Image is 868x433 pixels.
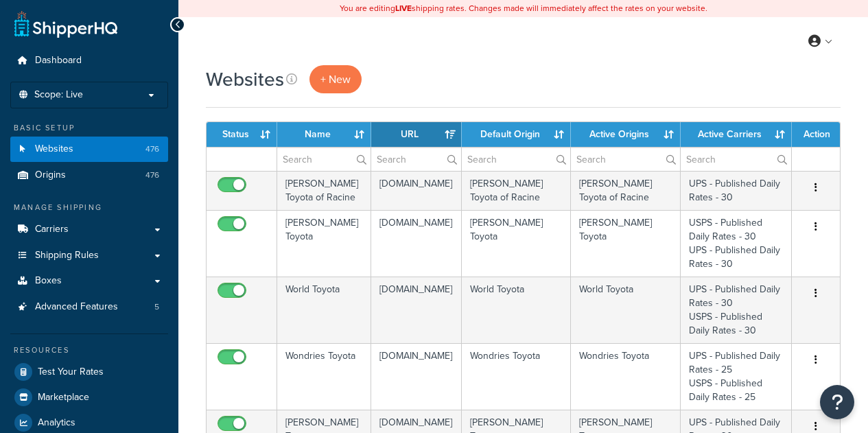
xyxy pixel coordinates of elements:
span: Origins [35,169,66,181]
li: Advanced Features [10,294,168,320]
td: Wondries Toyota [462,343,571,410]
b: LIVE [395,2,412,14]
span: Carriers [35,224,69,235]
a: Advanced Features 5 [10,294,168,320]
td: USPS - Published Daily Rates - 30 UPS - Published Daily Rates - 30 [681,210,792,277]
a: + New [309,65,362,93]
span: Test Your Rates [38,366,104,378]
th: Name: activate to sort column ascending [277,122,371,147]
td: UPS - Published Daily Rates - 30 USPS - Published Daily Rates - 30 [681,277,792,343]
h1: Websites [206,66,284,93]
a: Test Your Rates [10,360,168,384]
th: URL: activate to sort column ascending [371,122,462,147]
td: [PERSON_NAME] Toyota of Racine [462,171,571,210]
input: Search [681,148,791,171]
div: Manage Shipping [10,202,168,213]
span: Shipping Rules [35,250,99,261]
td: Wondries Toyota [277,343,371,410]
input: Search [571,148,680,171]
td: UPS - Published Daily Rates - 30 [681,171,792,210]
a: Dashboard [10,48,168,73]
th: Active Origins: activate to sort column ascending [571,122,681,147]
a: Boxes [10,268,168,294]
td: [PERSON_NAME] Toyota [277,210,371,277]
div: Resources [10,344,168,356]
a: Websites 476 [10,137,168,162]
a: Marketplace [10,385,168,410]
td: [PERSON_NAME] Toyota of Racine [571,171,681,210]
td: World Toyota [571,277,681,343]
td: UPS - Published Daily Rates - 25 USPS - Published Daily Rates - 25 [681,343,792,410]
input: Search [277,148,371,171]
a: Carriers [10,217,168,242]
td: [DOMAIN_NAME] [371,343,462,410]
button: Open Resource Center [820,385,854,419]
td: World Toyota [277,277,371,343]
th: Action [792,122,840,147]
td: [PERSON_NAME] Toyota [571,210,681,277]
span: Analytics [38,417,75,429]
a: Shipping Rules [10,243,168,268]
li: Websites [10,137,168,162]
span: 5 [154,301,159,313]
th: Status: activate to sort column ascending [207,122,277,147]
th: Active Carriers: activate to sort column ascending [681,122,792,147]
td: [PERSON_NAME] Toyota of Racine [277,171,371,210]
span: Websites [35,143,73,155]
li: Origins [10,163,168,188]
div: Basic Setup [10,122,168,134]
span: Marketplace [38,392,89,403]
a: Origins 476 [10,163,168,188]
td: [PERSON_NAME] Toyota [462,210,571,277]
td: [DOMAIN_NAME] [371,277,462,343]
span: + New [320,71,351,87]
td: [DOMAIN_NAME] [371,210,462,277]
span: 476 [145,143,159,155]
td: [DOMAIN_NAME] [371,171,462,210]
span: 476 [145,169,159,181]
input: Search [462,148,570,171]
input: Search [371,148,462,171]
span: Scope: Live [34,89,83,101]
td: World Toyota [462,277,571,343]
span: Boxes [35,275,62,287]
th: Default Origin: activate to sort column ascending [462,122,571,147]
a: ShipperHQ Home [14,10,117,38]
span: Dashboard [35,55,82,67]
td: Wondries Toyota [571,343,681,410]
span: Advanced Features [35,301,118,313]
